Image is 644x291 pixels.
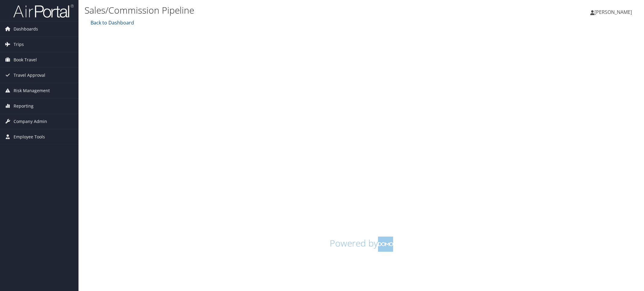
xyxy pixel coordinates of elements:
span: Trips [14,37,24,52]
a: Back to Dashboard [89,19,134,26]
h1: Sales/Commission Pipeline [85,4,453,17]
span: Book Travel [14,52,37,67]
span: Reporting [14,99,34,114]
h1: Powered by [89,237,633,252]
span: Risk Management [14,83,50,98]
a: [PERSON_NAME] [590,3,638,21]
img: airportal-logo.png [13,4,74,18]
img: domo-logo.png [378,237,393,252]
span: Dashboards [14,21,38,37]
span: Travel Approval [14,68,45,83]
span: Company Admin [14,114,47,129]
span: [PERSON_NAME] [594,9,632,15]
span: Employee Tools [14,129,45,144]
